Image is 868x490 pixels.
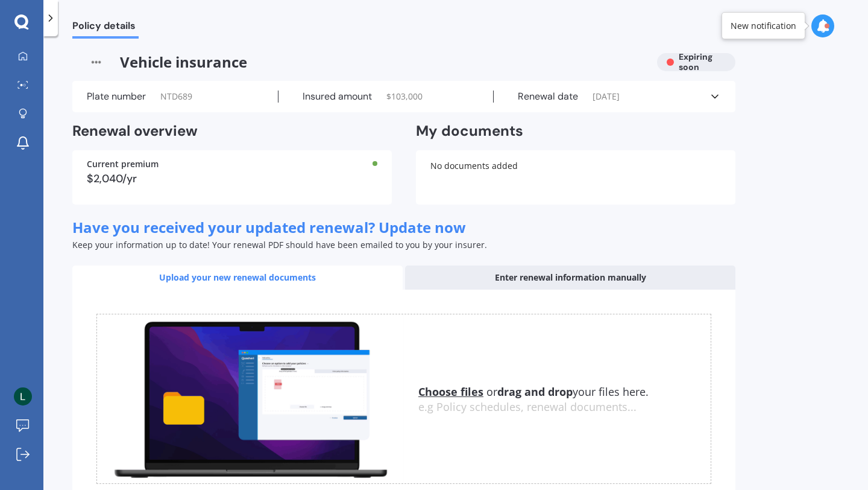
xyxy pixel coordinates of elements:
span: [DATE] [593,91,620,103]
div: New notification [731,20,796,32]
span: Vehicle insurance [72,53,647,71]
span: Policy details [72,20,139,36]
div: Enter renewal information manually [405,266,735,290]
span: Keep your information up to date! Your renewal PDF should have been emailed to you by your insurer. [72,239,487,250]
div: Current premium [87,160,377,168]
label: Plate number [87,91,146,103]
label: Renewal date [518,91,578,103]
img: AItbvmlTZAhjxpZf7etAUJD8T049X9f5srgoDfSjOYhK=s96-c [14,387,32,406]
div: e.g Policy schedules, renewal documents... [418,401,711,414]
u: Choose files [418,384,483,399]
label: Insured amount [303,91,372,103]
b: drag and drop [497,384,573,399]
img: other-insurer.png [72,53,120,71]
h2: Renewal overview [72,122,392,141]
div: $2,040/yr [87,173,377,184]
div: No documents added [416,150,735,205]
div: Upload your new renewal documents [72,266,403,290]
span: or your files here. [418,384,649,399]
span: NTD689 [160,91,192,103]
img: upload.de96410c8ce839c3fdd5.gif [97,314,404,484]
span: $ 103,000 [386,91,423,103]
span: Have you received your updated renewal? Update now [72,217,466,237]
h2: My documents [416,122,523,141]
